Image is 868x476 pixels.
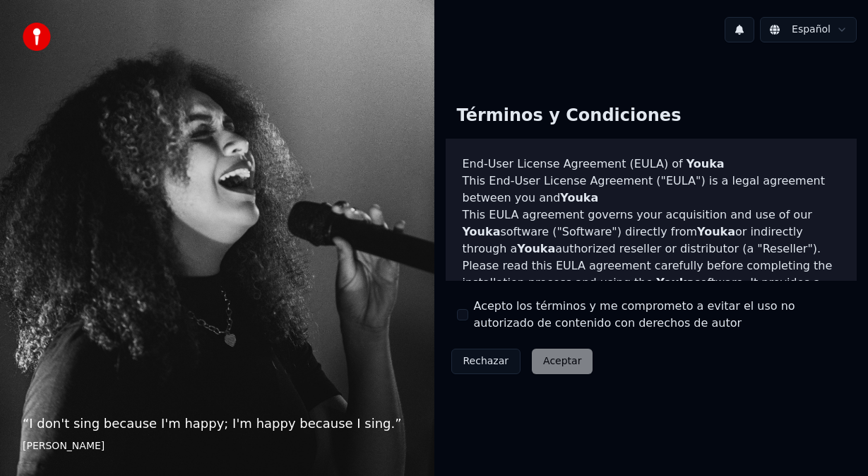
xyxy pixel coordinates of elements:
[517,242,555,255] span: Youka
[463,156,840,173] h3: End-User License Agreement (EULA) of
[446,93,693,139] div: Términos y Condiciones
[463,207,840,257] p: This EULA agreement governs your acquisition and use of our software ("Software") directly from o...
[474,298,846,332] label: Acepto los términos y me comprometo a evitar el uso no autorizado de contenido con derechos de autor
[463,225,501,238] span: Youka
[697,225,735,238] span: Youka
[23,439,412,453] footer: [PERSON_NAME]
[451,349,521,374] button: Rechazar
[656,276,694,289] span: Youka
[463,257,840,325] p: Please read this EULA agreement carefully before completing the installation process and using th...
[23,414,412,434] p: “ I don't sing because I'm happy; I'm happy because I sing. ”
[463,173,840,207] p: This End-User License Agreement ("EULA") is a legal agreement between you and
[686,157,725,170] span: Youka
[23,23,51,51] img: youka
[560,191,598,204] span: Youka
